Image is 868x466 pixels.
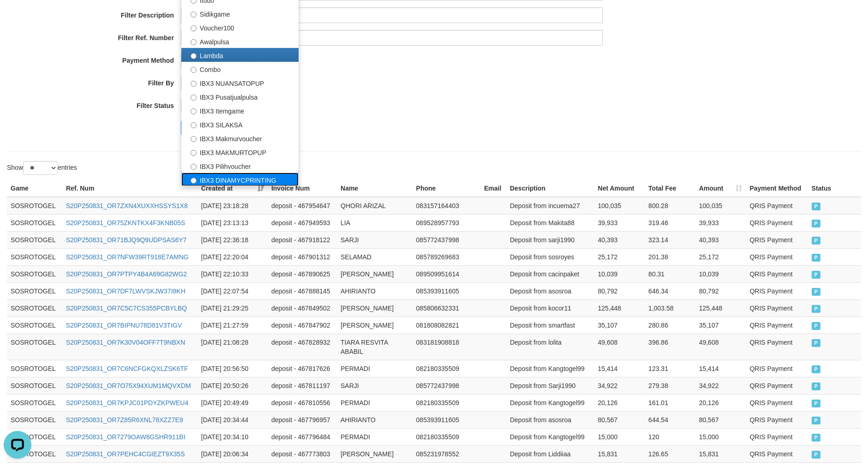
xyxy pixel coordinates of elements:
td: 081808082821 [413,317,480,334]
td: QRIS Payment [746,317,808,334]
td: QRIS Payment [746,377,808,394]
td: Deposit from Kangtogel99 [506,360,594,377]
label: IBX3 DINAMYCPRINTING [181,173,299,186]
td: deposit - 467810556 [268,394,337,411]
a: S20P250831_OR7ZXN4XUXXHSSYS1X8 [66,202,188,209]
td: SARJI [337,231,413,248]
td: TIARA RESVITA ABABIL [337,334,413,360]
td: 15,000 [695,428,746,445]
td: 25,172 [695,248,746,265]
td: SARJI [337,377,413,394]
td: SOSROTOGEL [7,360,62,377]
td: Deposit from asosroa [506,282,594,299]
td: 80,792 [695,282,746,299]
input: IBX3 Pusatjualpulsa [191,95,197,101]
td: QRIS Payment [746,214,808,231]
td: 35,107 [695,317,746,334]
a: S20P250831_OR7C6NCFGKQXLZSK6TF [66,365,188,372]
td: 085393911605 [413,411,480,428]
td: [DATE] 21:08:28 [198,334,268,360]
td: [DATE] 20:50:26 [198,377,268,394]
td: 089528957793 [413,214,480,231]
td: Deposit from lolita [506,334,594,360]
td: [DATE] 21:27:59 [198,317,268,334]
td: [DATE] 20:06:34 [198,445,268,462]
td: 39,933 [695,214,746,231]
label: IBX3 NUANSATOPUP [181,76,299,90]
td: 100,035 [695,197,746,215]
td: SOSROTOGEL [7,377,62,394]
a: S20P250831_OR71BJQ9Q9UDPSAS6Y7 [66,236,187,244]
input: Lambda [191,53,197,59]
td: 083181908818 [413,334,480,360]
label: Combo [181,62,299,76]
td: 123.31 [645,360,695,377]
td: 15,831 [594,445,645,462]
td: 280.86 [645,317,695,334]
td: Deposit from Kangtogel99 [506,428,594,445]
td: QRIS Payment [746,231,808,248]
td: Deposit from sosroyes [506,248,594,265]
td: SELAMAD [337,248,413,265]
span: PAID [812,365,821,373]
td: deposit - 467828932 [268,334,337,360]
th: Amount: activate to sort column ascending [695,180,746,197]
a: S20P250831_OR7KPJC01PDYZKPWEU4 [66,399,188,406]
td: Deposit from incuema27 [506,197,594,215]
span: PAID [812,254,821,262]
td: 085772437998 [413,377,480,394]
span: PAID [812,220,821,227]
a: S20P250831_OR75ZKNTKX4F3KNB05S [66,219,185,227]
td: SOSROTOGEL [7,248,62,265]
label: IBX3 SILAKSA [181,117,299,131]
a: S20P250831_OR7PTPY4B4A69G82WG2 [66,270,187,278]
span: PAID [812,203,821,210]
td: deposit - 467949593 [268,214,337,231]
td: 644.54 [645,411,695,428]
span: PAID [812,271,821,279]
td: [DATE] 22:20:04 [198,248,268,265]
label: IBX3 MAKMURTOPUP [181,145,299,159]
input: IBX3 DINAMYCPRINTING [191,178,197,184]
td: 80,567 [695,411,746,428]
td: 125,448 [594,299,645,317]
span: PAID [812,451,821,459]
td: deposit - 467918122 [268,231,337,248]
td: 396.86 [645,334,695,360]
td: [DATE] 22:36:18 [198,231,268,248]
td: 126.65 [645,445,695,462]
td: deposit - 467890625 [268,265,337,282]
td: 15,414 [594,360,645,377]
td: Deposit from smartfast [506,317,594,334]
td: Deposit from asosroa [506,411,594,428]
button: Open LiveChat chat widget [4,4,31,31]
td: Deposit from Kangtogel99 [506,394,594,411]
td: SOSROTOGEL [7,282,62,299]
td: deposit - 467817626 [268,360,337,377]
input: IBX3 NUANSATOPUP [191,81,197,87]
th: Created at: activate to sort column ascending [198,180,268,197]
td: 25,172 [594,248,645,265]
label: IBX3 Makmurvoucher [181,131,299,145]
td: Deposit from cacinpaket [506,265,594,282]
th: Status [808,180,861,197]
input: IBX3 MAKMURTOPUP [191,150,197,156]
td: 082180335509 [413,360,480,377]
td: SOSROTOGEL [7,394,62,411]
th: Total Fee [645,180,695,197]
td: QRIS Payment [746,197,808,215]
label: Show entries [7,161,77,175]
td: Deposit from Sarji1990 [506,377,594,394]
span: PAID [812,237,821,245]
td: SOSROTOGEL [7,317,62,334]
td: 35,107 [594,317,645,334]
td: 161.01 [645,394,695,411]
td: 323.14 [645,231,695,248]
td: 085772437998 [413,231,480,248]
td: deposit - 467847902 [268,317,337,334]
td: QRIS Payment [746,248,808,265]
td: Deposit from sarji1990 [506,231,594,248]
td: [DATE] 22:10:33 [198,265,268,282]
td: 201.38 [645,248,695,265]
td: [DATE] 20:56:50 [198,360,268,377]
